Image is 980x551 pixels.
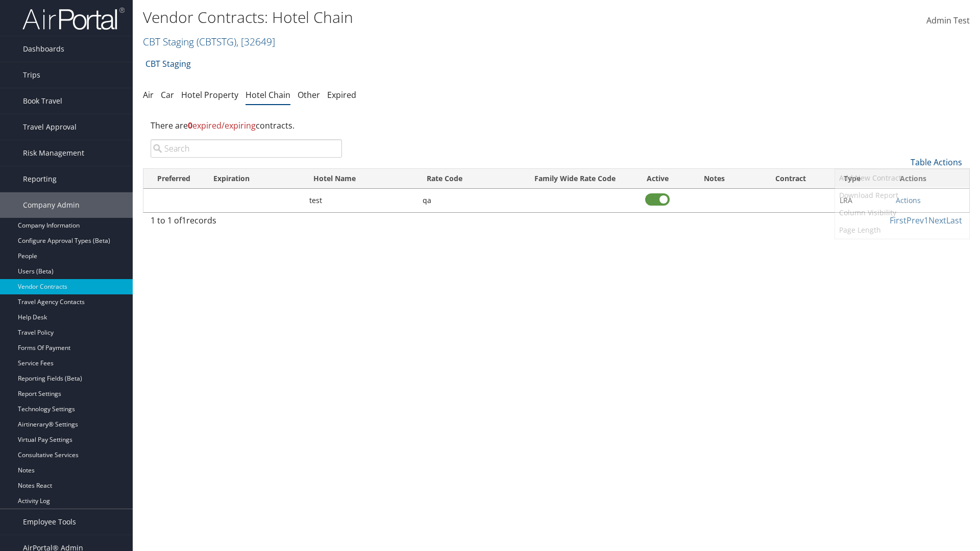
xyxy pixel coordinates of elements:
img: airportal-logo.png [22,7,125,31]
span: Reporting [23,166,57,192]
span: Dashboards [23,36,64,62]
a: Add New Contract [835,169,969,187]
span: Company Admin [23,192,80,218]
a: Page Length [835,221,969,239]
span: Book Travel [23,88,62,114]
span: Employee Tools [23,509,76,535]
span: Trips [23,62,40,88]
span: Travel Approval [23,114,77,140]
a: Download Report [835,187,969,204]
a: Column Visibility [835,204,969,221]
span: Risk Management [23,140,84,166]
